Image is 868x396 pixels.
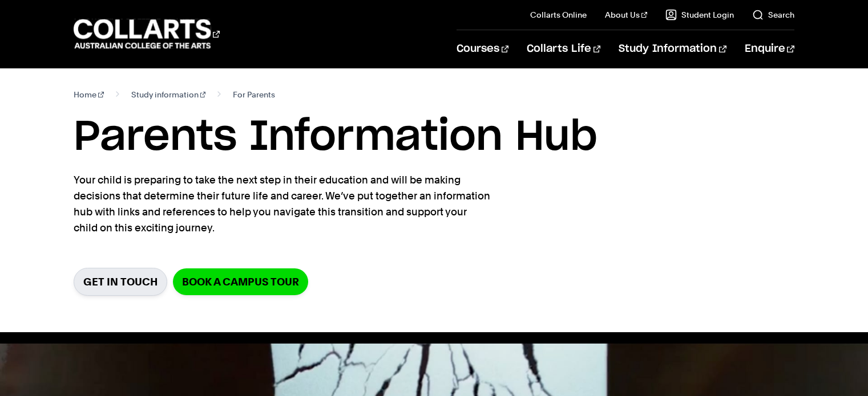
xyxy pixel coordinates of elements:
[457,30,508,68] a: Courses
[74,18,220,50] div: Go to homepage
[527,30,600,68] a: Collarts Life
[74,172,490,236] p: Your child is preparing to take the next step in their education and will be making decisions tha...
[131,87,206,103] a: Study information
[74,112,794,163] h1: Parents Information Hub
[530,9,587,21] a: Collarts Online
[665,9,734,21] a: Student Login
[745,30,794,68] a: Enquire
[619,30,726,68] a: Study Information
[173,268,308,295] a: Book a Campus Tour
[233,87,275,103] span: For Parents
[605,9,647,21] a: About Us
[74,268,167,296] a: Get in Touch
[752,9,794,21] a: Search
[74,87,104,103] a: Home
